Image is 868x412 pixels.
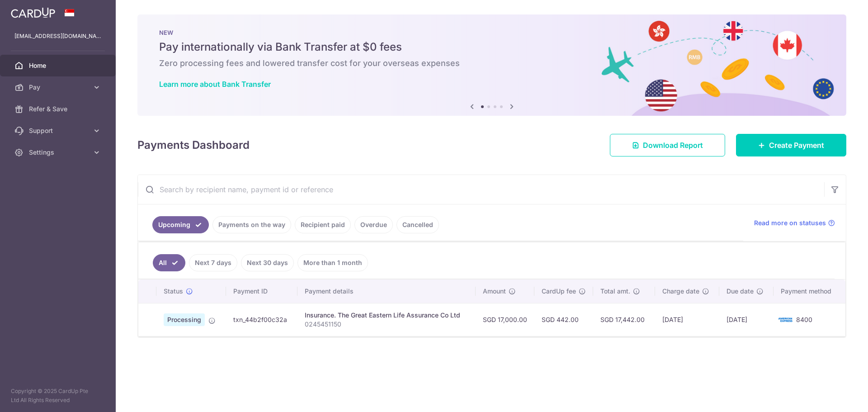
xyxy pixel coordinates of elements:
[297,279,476,303] th: Payment details
[226,303,297,336] td: txn_44b2f00c32a
[600,287,630,296] span: Total amt.
[159,29,825,36] p: NEW
[396,216,439,233] a: Cancelled
[726,287,754,296] span: Due date
[29,83,89,92] span: Pay
[769,140,824,151] span: Create Payment
[138,175,824,204] input: Search by recipient name, payment id or reference
[159,40,825,54] h5: Pay internationally via Bank Transfer at $0 fees
[226,279,297,303] th: Payment ID
[483,287,506,296] span: Amount
[610,134,725,156] a: Download Report
[305,320,468,329] p: 0245451150
[476,303,534,336] td: SGD 17,000.00
[241,254,294,271] a: Next 30 days
[297,254,368,271] a: More than 1 month
[137,137,250,153] h4: Payments Dashboard
[159,58,825,69] h6: Zero processing fees and lowered transfer cost for your overseas expenses
[719,303,773,336] td: [DATE]
[137,14,846,116] img: Bank transfer banner
[354,216,393,233] a: Overdue
[774,279,845,303] th: Payment method
[189,254,237,271] a: Next 7 days
[14,32,101,41] p: [EMAIL_ADDRESS][DOMAIN_NAME]
[736,134,846,156] a: Create Payment
[29,61,89,70] span: Home
[754,218,826,227] span: Read more on statuses
[29,148,89,157] span: Settings
[153,254,185,271] a: All
[305,311,468,320] div: Insurance. The Great Eastern Life Assurance Co Ltd
[164,313,205,326] span: Processing
[534,303,593,336] td: SGD 442.00
[796,316,812,323] span: 8400
[11,7,55,18] img: CardUp
[295,216,351,233] a: Recipient paid
[29,104,89,114] span: Refer & Save
[776,314,794,325] img: Bank Card
[655,303,720,336] td: [DATE]
[542,287,576,296] span: CardUp fee
[593,303,655,336] td: SGD 17,442.00
[662,287,699,296] span: Charge date
[643,140,703,151] span: Download Report
[159,80,271,89] a: Learn more about Bank Transfer
[754,218,835,227] a: Read more on statuses
[164,287,183,296] span: Status
[29,126,89,135] span: Support
[810,385,859,407] iframe: Opens a widget where you can find more information
[212,216,291,233] a: Payments on the way
[152,216,209,233] a: Upcoming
